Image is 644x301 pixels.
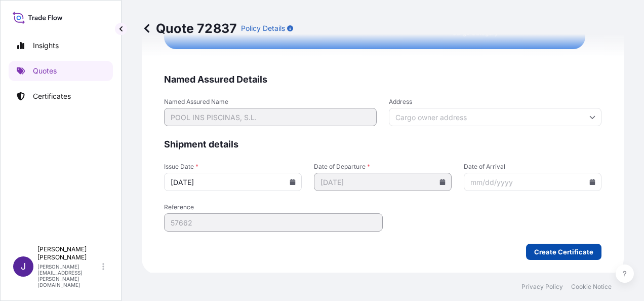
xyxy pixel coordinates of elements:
input: Your internal reference [164,213,383,232]
a: Certificates [9,86,113,106]
span: Reference [164,203,383,211]
a: Privacy Policy [521,283,563,291]
span: Shipment details [164,138,601,150]
p: Policy Details [241,23,285,33]
span: Date of Arrival [464,163,601,171]
p: [PERSON_NAME][EMAIL_ADDRESS][PERSON_NAME][DOMAIN_NAME] [37,264,100,288]
input: mm/dd/yyyy [164,173,302,191]
p: Insights [33,41,59,51]
p: Quotes [33,66,57,76]
button: Create Certificate [526,244,601,260]
a: Cookie Notice [571,283,612,291]
input: Cargo owner address [389,108,601,126]
span: Address [389,98,601,106]
span: Named Assured Name [164,98,377,106]
span: Issue Date [164,163,302,171]
span: Date of Departure [314,163,452,171]
span: J [21,261,26,272]
a: Quotes [9,61,113,81]
input: mm/dd/yyyy [464,173,601,191]
a: Insights [9,35,113,56]
span: Named Assured Details [164,73,601,86]
p: Certificates [33,91,71,101]
p: [PERSON_NAME] [PERSON_NAME] [37,245,100,261]
input: mm/dd/yyyy [314,173,452,191]
p: Quote 72837 [142,20,237,36]
p: Create Certificate [534,247,593,257]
